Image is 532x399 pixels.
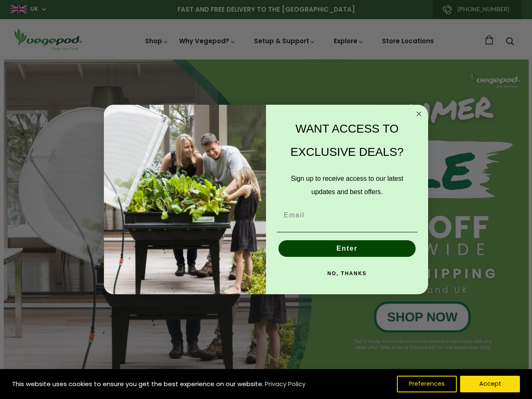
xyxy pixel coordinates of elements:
button: Accept [460,376,520,392]
button: NO, THANKS [277,265,417,282]
button: Close dialog [414,109,424,119]
button: Enter [278,240,416,257]
img: underline [277,232,417,232]
span: WANT ACCESS TO EXCLUSIVE DEALS? [291,122,404,158]
img: e9d03583-1bb1-490f-ad29-36751b3212ff.jpeg [104,105,266,295]
input: Email [277,207,417,224]
a: Privacy Policy (opens in a new tab) [264,377,307,392]
span: This website uses cookies to ensure you get the best experience on our website. [12,379,264,388]
button: Preferences [397,376,457,392]
span: Sign up to receive access to our latest updates and best offers. [291,175,403,195]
